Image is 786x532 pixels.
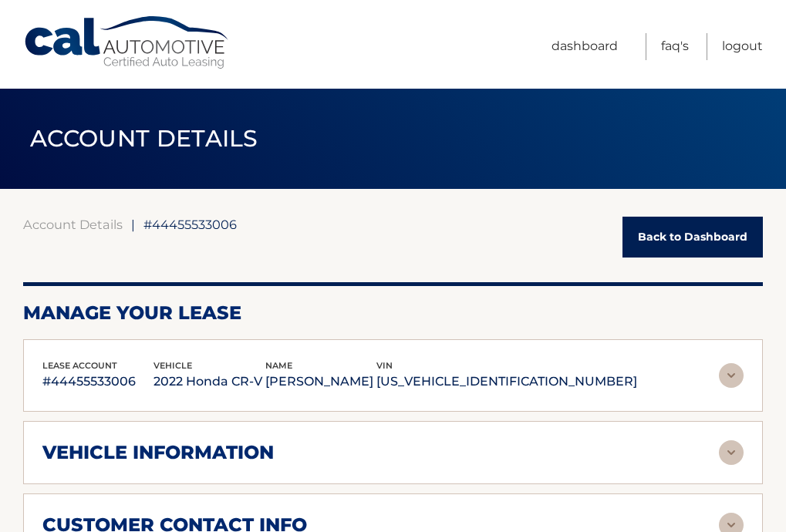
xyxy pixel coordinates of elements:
[42,441,274,464] h2: vehicle information
[661,33,689,60] a: FAQ's
[265,371,376,392] p: [PERSON_NAME]
[552,33,618,60] a: Dashboard
[722,33,763,60] a: Logout
[143,217,237,232] span: #44455533006
[23,301,763,325] h2: Manage Your Lease
[23,15,231,70] a: Cal Automotive
[719,363,744,388] img: accordion-rest.svg
[376,371,637,392] p: [US_VEHICLE_IDENTIFICATION_NUMBER]
[622,217,763,258] a: Back to Dashboard
[376,360,393,371] span: vin
[153,371,265,392] p: 2022 Honda CR-V
[30,124,258,153] span: ACCOUNT DETAILS
[23,217,123,232] a: Account Details
[42,360,117,371] span: lease account
[719,440,744,465] img: accordion-rest.svg
[153,360,192,371] span: vehicle
[265,360,292,371] span: name
[131,217,135,232] span: |
[42,371,153,392] p: #44455533006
